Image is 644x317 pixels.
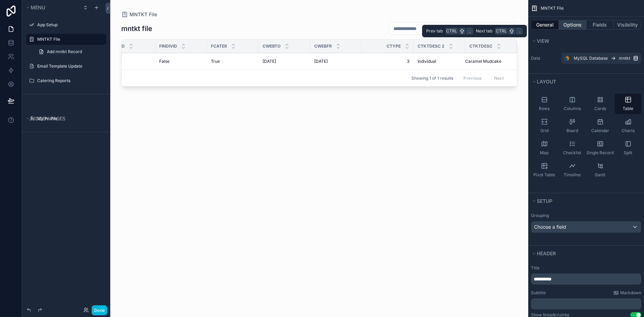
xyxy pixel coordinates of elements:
span: Ctktdesc 2 [418,43,444,49]
span: Cwebto [263,43,280,49]
span: Showing 1 of 1 results [411,76,453,81]
span: mntkt [619,56,630,61]
button: Choose a field [531,221,641,233]
img: MySQL logo [564,56,570,61]
button: Visibility [614,20,641,30]
label: My Profile [37,116,102,121]
button: Charts [615,116,641,136]
span: Rows [539,106,550,111]
button: Board [559,116,585,136]
button: Table [615,93,641,114]
button: Columns [559,93,585,114]
span: MySQL Database [574,56,608,61]
span: 3 [366,59,409,64]
span: Columns [564,106,581,111]
div: scrollable content [531,298,641,309]
span: Caramel Mudcake [465,59,501,64]
span: Individual [418,59,436,64]
span: Setup [537,198,552,204]
button: Pivot Table [531,160,558,180]
button: General [531,20,559,30]
a: MNTKT File [121,11,157,18]
button: Hidden pages [25,114,103,123]
span: Gantt [595,172,605,178]
span: MNTKT File [130,11,157,18]
span: Add mntkt Record [47,49,82,55]
span: , [467,28,472,34]
span: Ctrl [446,28,458,34]
button: Gantt [587,160,613,180]
h1: mntkt file [121,24,152,33]
button: Options [559,20,586,30]
label: Catering Reports [37,78,102,83]
span: Prev tab [426,28,443,34]
span: Findivid [159,43,177,49]
button: Layout [531,77,637,87]
label: Subtitle [531,290,546,296]
span: Board [566,128,578,133]
label: App Setup [37,22,102,28]
span: Menu [31,4,45,10]
button: Grid [531,116,558,136]
a: MySQL Databasemntkt [561,53,641,64]
label: MNTKT File [37,37,102,42]
button: Done [92,305,107,315]
span: Map [540,150,549,156]
span: Layout [537,79,556,85]
span: [DATE] [263,59,276,64]
span: Checklist [563,150,581,156]
span: . [517,28,522,34]
span: Cwebfr [314,43,332,49]
button: Header [531,249,637,258]
label: Data [531,56,559,61]
span: False [159,59,170,64]
button: Timeline [559,160,585,180]
span: Table [623,106,633,111]
span: Single Record [586,150,614,156]
span: Ctype [387,43,401,49]
button: Fields [586,20,614,30]
span: Calendar [591,128,609,133]
div: scrollable content [531,274,641,285]
span: Next tab [476,28,492,34]
span: Pivot Table [533,172,555,178]
span: [DATE] [314,59,328,64]
button: Checklist [559,138,585,158]
span: Cards [594,106,606,111]
span: Timeline [564,172,581,178]
button: Setup [531,196,637,206]
span: Header [537,250,556,256]
span: Ctrl [495,28,508,34]
span: Charts [622,128,635,133]
span: View [537,38,549,44]
a: Markdown [613,290,641,296]
span: True [211,59,220,64]
button: Split [615,138,641,158]
span: Markdown [620,290,641,296]
button: Single Record [587,138,613,158]
label: Grouping [531,213,549,218]
span: Split [624,150,632,156]
span: Grid [540,128,549,133]
span: Fcater [211,43,227,49]
button: View [531,36,637,46]
label: Title [531,265,641,271]
span: MNTKT File [541,6,564,11]
button: Menu [25,3,79,12]
span: Ctktdesc [469,43,492,49]
button: Rows [531,93,558,114]
button: Cards [587,93,613,114]
a: Add mntkt Record [34,46,106,57]
span: Choose a field [534,224,566,230]
button: Calendar [587,116,613,136]
label: Email Template Update [37,63,102,69]
button: Map [531,138,558,158]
